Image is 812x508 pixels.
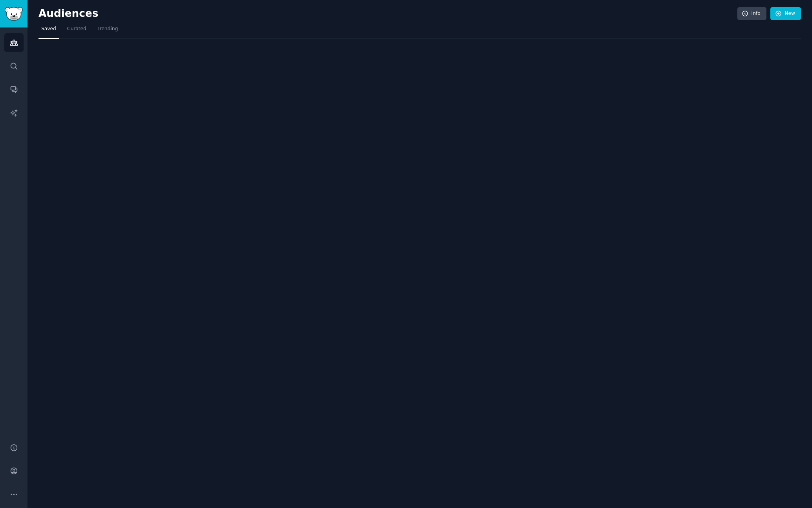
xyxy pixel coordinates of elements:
a: Info [737,7,766,20]
img: GummySearch logo [5,7,23,21]
span: Saved [41,26,56,33]
h2: Audiences [38,7,737,20]
a: New [770,7,801,20]
span: Trending [97,26,118,33]
a: Saved [38,23,59,39]
span: Curated [67,26,86,33]
a: Trending [95,23,121,39]
a: Curated [64,23,89,39]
